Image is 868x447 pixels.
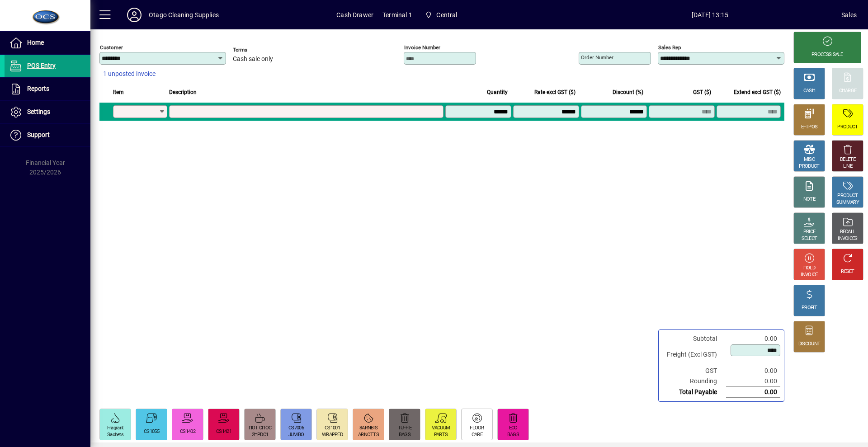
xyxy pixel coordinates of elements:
[382,8,412,22] span: Terminal 1
[107,432,123,438] div: Sachets
[27,108,50,115] span: Settings
[801,124,818,131] div: EFTPOS
[5,78,90,100] a: Reports
[322,432,343,438] div: WRAPPED
[843,163,852,170] div: LINE
[662,366,726,376] td: GST
[836,199,859,206] div: SUMMARY
[5,124,90,146] a: Support
[803,196,815,203] div: NOTE
[726,387,780,398] td: 0.00
[801,272,817,278] div: INVOICE
[107,425,123,432] div: Fragrant
[662,387,726,398] td: Total Payable
[658,44,681,51] mat-label: Sales rep
[100,44,123,51] mat-label: Customer
[726,376,780,387] td: 0.00
[325,425,340,432] div: CS1001
[144,428,159,435] div: CS1055
[336,8,373,22] span: Cash Drawer
[802,235,817,242] div: SELECT
[103,69,156,79] span: 1 unposted invoice
[27,62,56,69] span: POS Entry
[470,425,484,432] div: FLOOR
[113,87,124,97] span: Item
[434,432,448,438] div: PARTS
[27,131,50,138] span: Support
[534,87,576,97] span: Rate excl GST ($)
[693,87,711,97] span: GST ($)
[803,265,815,272] div: HOLD
[803,229,816,235] div: PRICE
[432,425,450,432] div: VACUUM
[233,56,273,63] span: Cash sale only
[436,8,457,22] span: Central
[837,124,858,131] div: PRODUCT
[734,87,781,97] span: Extend excl GST ($)
[288,425,304,432] div: CS7006
[838,235,857,242] div: INVOICES
[579,8,841,22] span: [DATE] 13:15
[841,8,857,22] div: Sales
[252,432,269,438] div: 2HPDC1
[839,88,857,94] div: CHARGE
[399,432,410,438] div: BAGS
[216,428,231,435] div: CS1421
[120,7,149,23] button: Profile
[803,88,815,94] div: CASH
[358,432,379,438] div: ARNOTTS
[509,425,518,432] div: ECO
[798,341,820,348] div: DISCOUNT
[662,344,726,366] td: Freight (Excl GST)
[840,156,855,163] div: DELETE
[662,334,726,344] td: Subtotal
[5,32,90,54] a: Home
[837,193,858,199] div: PRODUCT
[404,44,440,51] mat-label: Invoice number
[288,432,304,438] div: JUMBO
[99,66,159,82] button: 1 unposted invoice
[27,39,44,46] span: Home
[233,47,287,53] span: Terms
[487,87,508,97] span: Quantity
[804,156,815,163] div: MISC
[811,52,843,58] div: PROCESS SALE
[581,54,613,61] mat-label: Order number
[149,8,219,22] div: Otago Cleaning Supplies
[507,432,519,438] div: BAGS
[472,432,482,438] div: CARE
[5,101,90,123] a: Settings
[249,425,271,432] div: HOT CHOC
[169,87,197,97] span: Description
[799,163,819,170] div: PRODUCT
[841,268,854,275] div: RESET
[180,428,195,435] div: CS1402
[613,87,643,97] span: Discount (%)
[802,305,817,311] div: PROFIT
[840,229,856,235] div: RECALL
[359,425,377,432] div: 8ARNBIS
[662,376,726,387] td: Rounding
[726,366,780,376] td: 0.00
[27,85,49,92] span: Reports
[398,425,412,432] div: TUFFIE
[421,7,461,23] span: Central
[726,334,780,344] td: 0.00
